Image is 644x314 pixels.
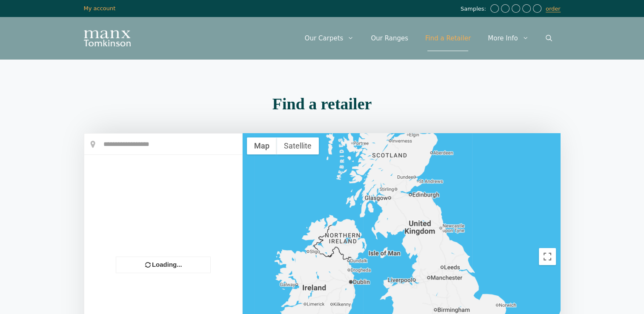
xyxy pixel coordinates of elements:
a: Our Ranges [362,26,417,51]
a: My account [84,5,116,11]
h2: Find a retailer [84,96,561,112]
button: Toggle fullscreen view [539,248,556,265]
a: Open Search Bar [537,26,561,51]
a: Our Carpets [296,26,363,51]
img: Manx Tomkinson [84,30,131,46]
button: Show street map [247,137,277,154]
button: Show satellite imagery [277,137,319,154]
span: Samples: [461,6,488,13]
nav: Primary [296,26,561,51]
div: Loading... [116,257,211,273]
a: More Info [479,26,537,51]
a: order [546,6,561,12]
a: Find a Retailer [417,26,479,51]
